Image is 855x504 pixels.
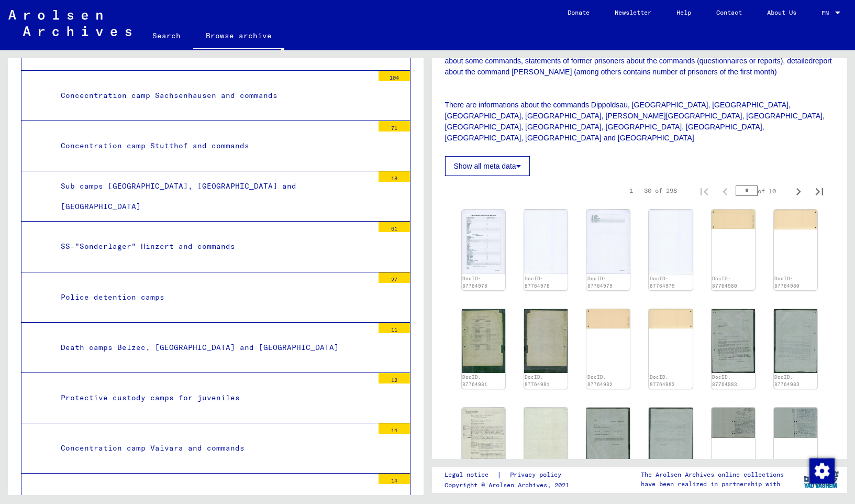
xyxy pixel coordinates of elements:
img: 002.jpg [774,210,817,229]
p: have been realized in partnership with [641,479,784,489]
p: Copyright © Arolsen Archives, 2021 [445,480,574,490]
img: 001.jpg [586,408,630,472]
img: 001.jpg [462,210,505,274]
a: DocID: 87764978 [525,276,550,289]
div: Protective custody camps for juveniles [53,388,373,408]
img: 001.jpg [712,408,755,438]
a: DocID: 87764981 [462,374,487,387]
img: yv_logo.png [802,466,841,492]
div: Change consent [809,458,834,483]
a: DocID: 87764980 [712,276,737,289]
img: 002.jpg [524,408,568,473]
span: EN [821,9,833,17]
img: 001.jpg [712,309,755,373]
a: DocID: 87764979 [650,276,675,289]
img: 002.jpg [774,408,817,438]
div: Concentration camp Vaivara and commands [53,438,373,458]
a: DocID: 87764979 [587,276,613,289]
button: Next page [788,180,809,201]
a: DocID: 87764983 [712,374,737,387]
img: 002.jpg [774,309,817,373]
div: Concentration camp Stutthof and commands [53,136,373,156]
img: 001.jpg [712,210,755,229]
div: Concecntration camp Sachsenhausen and commands [53,85,373,106]
a: Browse archive [193,23,284,50]
div: 61 [379,222,410,232]
div: Police detention camps [53,287,373,308]
div: 14 [379,474,410,484]
img: 001.jpg [586,309,630,328]
div: 12 [379,373,410,384]
img: 002.jpg [649,408,692,472]
img: 001.jpg [462,309,505,373]
div: of 10 [736,186,788,196]
img: 002.jpg [649,210,692,274]
a: Search [140,23,193,48]
a: DocID: 87764981 [525,374,550,387]
div: Sub camps [GEOGRAPHIC_DATA], [GEOGRAPHIC_DATA] and [GEOGRAPHIC_DATA] [53,176,373,217]
div: 71 [379,121,410,132]
div: SS-"Sonderlager" Hinzert and commands [53,236,373,257]
div: 11 [379,323,410,333]
button: Previous page [715,180,736,201]
a: DocID: 87764982 [650,374,675,387]
a: DocID: 87764983 [774,374,800,387]
a: DocID: 87764982 [587,374,613,387]
div: 1 – 30 of 298 [629,186,677,195]
img: 002.jpg [524,210,568,274]
img: Arolsen_neg.svg [8,10,131,36]
div: Death camps Belzec, [GEOGRAPHIC_DATA] and [GEOGRAPHIC_DATA] [53,337,373,358]
img: Change consent [809,458,835,484]
div: 14 [379,423,410,434]
div: | [445,469,574,480]
a: DocID: 87764980 [774,276,800,289]
img: 002.jpg [524,309,568,373]
div: 27 [379,272,410,283]
div: 18 [379,171,410,182]
img: 001.jpg [462,408,505,472]
a: Legal notice [445,469,497,480]
button: Show all meta data [445,156,530,176]
button: First page [694,180,715,201]
a: DocID: 87764978 [462,276,487,289]
div: 104 [379,71,410,81]
img: 002.jpg [649,309,692,328]
img: 001.jpg [586,210,630,274]
a: Privacy policy [502,469,574,480]
button: Last page [809,180,830,201]
p: The Arolsen Archives online collections [641,470,784,479]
